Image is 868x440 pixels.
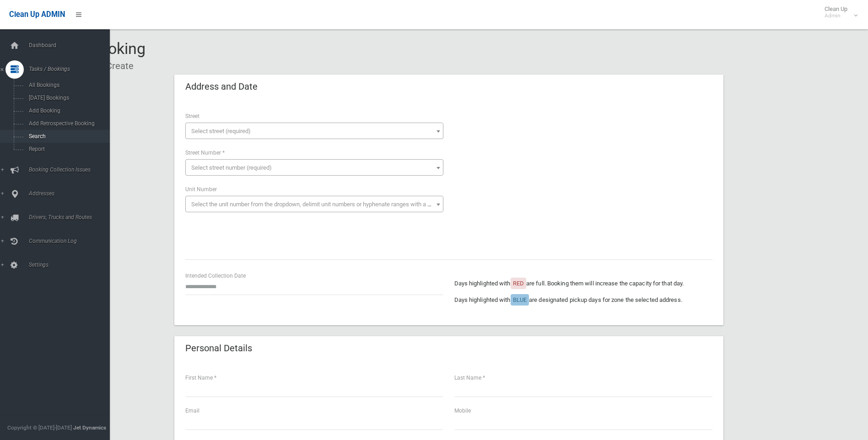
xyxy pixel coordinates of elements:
span: Settings [26,262,117,268]
span: Addresses [26,190,117,197]
p: Days highlighted with are designated pickup days for zone the selected address. [454,295,712,306]
span: Dashboard [26,42,117,48]
span: Add Retrospective Booking [26,120,109,127]
strong: Jet Dynamics [73,424,106,431]
p: Days highlighted with are full. Booking them will increase the capacity for that day. [454,278,712,289]
span: Clean Up ADMIN [9,10,65,19]
span: Select the unit number from the dropdown, delimit unit numbers or hyphenate ranges with a comma [191,201,447,208]
span: Select street (required) [191,128,251,134]
span: Search [26,133,109,140]
span: Report [26,146,109,152]
span: Add Booking [26,107,109,114]
span: Tasks / Bookings [26,66,117,72]
span: Clean Up [820,5,857,19]
span: Booking Collection Issues [26,166,117,173]
small: Admin [825,12,847,19]
span: All Bookings [26,82,109,88]
span: [DATE] Bookings [26,95,109,101]
span: BLUE [513,296,527,303]
span: RED [513,280,524,287]
span: Drivers, Trucks and Routes [26,214,117,220]
span: Communication Log [26,238,117,244]
span: Copyright © [DATE]-[DATE] [7,424,72,431]
header: Address and Date [174,78,269,96]
li: Create [100,58,134,75]
header: Personal Details [174,339,263,357]
span: Select street number (required) [191,164,272,171]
